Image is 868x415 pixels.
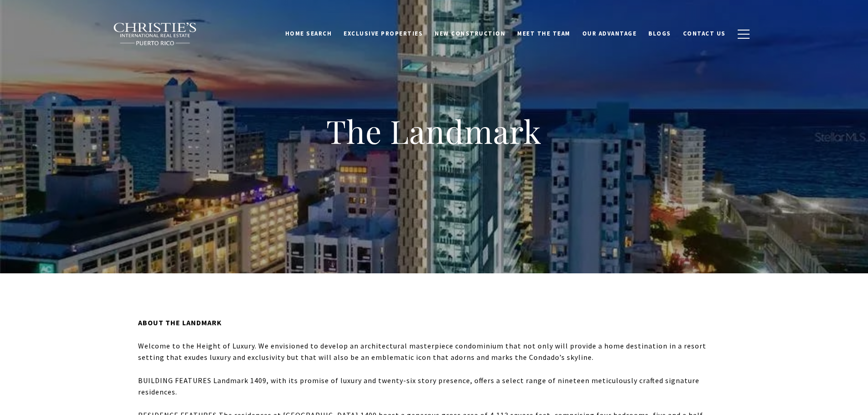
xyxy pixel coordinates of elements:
[138,340,730,364] p: Welcome to the Height of Luxury. We envisioned to develop an architectural masterpiece condominiu...
[429,25,511,42] a: New Construction
[344,30,423,37] span: Exclusive Properties
[138,318,222,327] strong: ABOUT THE LANDMARK
[648,30,671,37] span: Blogs
[279,25,338,42] a: Home Search
[511,25,576,42] a: Meet the Team
[252,111,616,151] h1: The Landmark
[435,30,505,37] span: New Construction
[683,30,726,37] span: Contact Us
[576,25,643,42] a: Our Advantage
[138,375,730,398] p: BUILDING FEATURES Landmark 1409, with its promise of luxury and twenty-six story presence, offers...
[113,22,198,46] img: Christie's International Real Estate black text logo
[582,30,637,37] span: Our Advantage
[642,25,677,42] a: Blogs
[338,25,429,42] a: Exclusive Properties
